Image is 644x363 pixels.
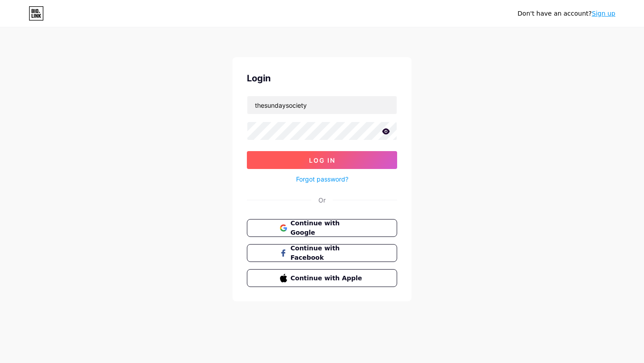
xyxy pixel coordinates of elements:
span: Continue with Facebook [291,244,364,262]
a: Forgot password? [296,174,348,184]
button: Log In [247,151,397,169]
div: Login [247,72,397,85]
div: Don't have an account? [517,9,615,18]
a: Sign up [592,10,615,17]
button: Continue with Google [247,219,397,237]
input: Username [247,96,397,114]
span: Log In [309,156,335,164]
span: Continue with Apple [291,274,364,283]
div: Or [318,195,326,205]
button: Continue with Apple [247,269,397,287]
span: Continue with Google [291,219,364,237]
button: Continue with Facebook [247,244,397,262]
